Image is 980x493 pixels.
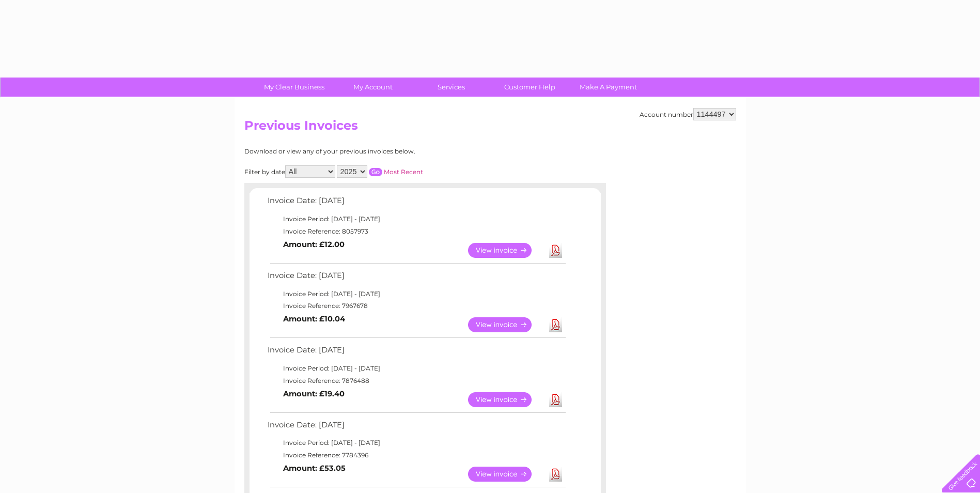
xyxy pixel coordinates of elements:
a: Customer Help [487,78,572,97]
td: Invoice Date: [DATE] [265,418,567,437]
a: Download [549,392,562,407]
div: Download or view any of your previous invoices below. [244,148,516,155]
td: Invoice Reference: 7967678 [265,300,567,312]
a: View [468,392,544,407]
a: My Account [330,78,415,97]
div: Filter by date [244,165,516,178]
b: Amount: £19.40 [283,389,345,398]
b: Amount: £53.05 [283,464,346,473]
a: Most Recent [384,168,423,176]
a: View [468,243,544,258]
a: Download [549,317,562,332]
a: My Clear Business [252,78,337,97]
b: Amount: £12.00 [283,240,345,249]
td: Invoice Period: [DATE] - [DATE] [265,362,567,375]
td: Invoice Period: [DATE] - [DATE] [265,213,567,225]
a: Make A Payment [566,78,651,97]
td: Invoice Date: [DATE] [265,194,567,213]
td: Invoice Date: [DATE] [265,343,567,362]
b: Amount: £10.04 [283,314,345,323]
td: Invoice Reference: 8057973 [265,225,567,238]
a: Download [549,467,562,482]
h2: Previous Invoices [244,118,736,138]
td: Invoice Period: [DATE] - [DATE] [265,437,567,449]
td: Invoice Period: [DATE] - [DATE] [265,288,567,300]
div: Account number [640,108,736,120]
td: Invoice Reference: 7876488 [265,375,567,387]
a: Services [409,78,494,97]
a: View [468,467,544,482]
a: View [468,317,544,332]
a: Download [549,243,562,258]
td: Invoice Date: [DATE] [265,269,567,288]
td: Invoice Reference: 7784396 [265,449,567,461]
